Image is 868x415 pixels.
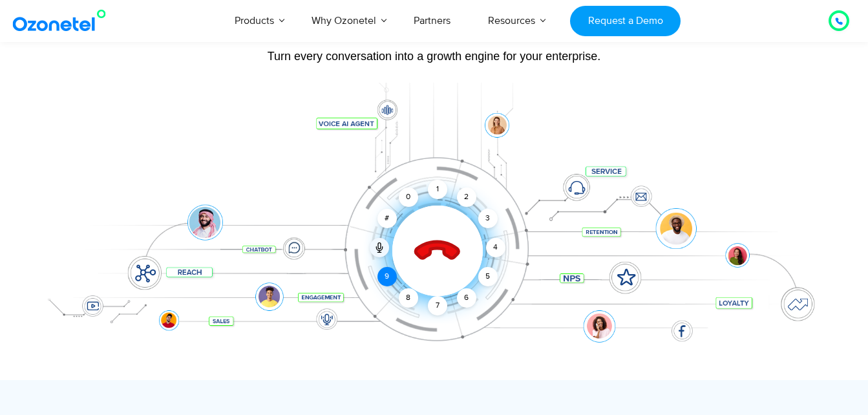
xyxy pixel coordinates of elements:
div: 2 [457,187,476,207]
div: 7 [428,296,447,315]
div: 0 [399,187,418,207]
div: # [377,209,397,228]
div: 6 [457,288,476,308]
div: 8 [399,288,418,308]
div: 3 [478,209,497,228]
div: Turn every conversation into a growth engine for your enterprise. [30,49,838,63]
a: Request a Demo [570,6,681,36]
div: 5 [478,267,497,286]
div: 9 [377,267,397,286]
div: 1 [428,180,447,199]
div: 4 [486,238,505,257]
